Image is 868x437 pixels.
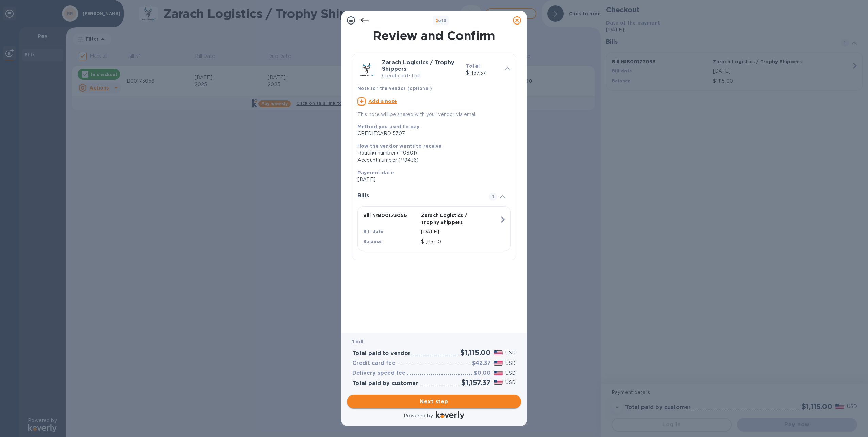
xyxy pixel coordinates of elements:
[352,339,363,344] b: 1 bill
[472,360,491,367] h3: $42.37
[404,412,433,419] p: Powered by
[357,111,511,118] p: This note will be shared with your vendor via email
[357,86,432,91] b: Note for the vendor (optional)
[494,380,503,385] img: USD
[382,59,454,72] b: Zarach Logistics / Trophy Shippers
[357,149,505,157] div: Routing number (**0801)
[363,239,382,244] b: Balance
[352,398,516,406] span: Next step
[352,380,418,387] h3: Total paid by customer
[352,370,405,376] h3: Delivery speed fee
[489,193,497,201] span: 1
[357,206,511,251] button: Bill №B00173056Zarach Logistics / Trophy ShippersBill date[DATE]Balance$1,115.00
[350,29,518,43] h1: Review and Confirm
[382,72,461,79] p: Credit card • 1 bill
[352,360,395,367] h3: Credit card fee
[435,18,447,23] b: of 3
[494,350,503,355] img: USD
[347,395,521,408] button: Next step
[421,228,499,236] p: [DATE]
[421,238,499,245] p: $1,115.00
[466,63,480,69] b: Total
[460,348,491,357] h2: $1,115.00
[357,157,505,164] div: Account number (**9436)
[474,370,491,376] h3: $0.00
[494,371,503,375] img: USD
[357,193,481,199] h3: Bills
[505,349,516,356] p: USD
[363,212,418,219] p: Bill № B00173056
[357,170,394,175] b: Payment date
[357,130,505,137] div: CREDITCARD 5307
[436,411,464,419] img: Logo
[357,143,442,149] b: How the vendor wants to receive
[357,124,419,129] b: Method you used to pay
[494,361,503,366] img: USD
[352,350,411,357] h3: Total paid to vendor
[466,69,500,77] p: $1,157.37
[505,379,516,386] p: USD
[435,18,438,23] span: 2
[505,360,516,367] p: USD
[505,370,516,377] p: USD
[363,229,384,234] b: Bill date
[421,212,476,226] p: Zarach Logistics / Trophy Shippers
[368,99,397,104] u: Add a note
[357,60,511,118] div: Zarach Logistics / Trophy ShippersCredit card•1 billTotal$1,157.37Note for the vendor (optional)A...
[357,176,505,183] p: [DATE]
[461,378,491,387] h2: $1,157.37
